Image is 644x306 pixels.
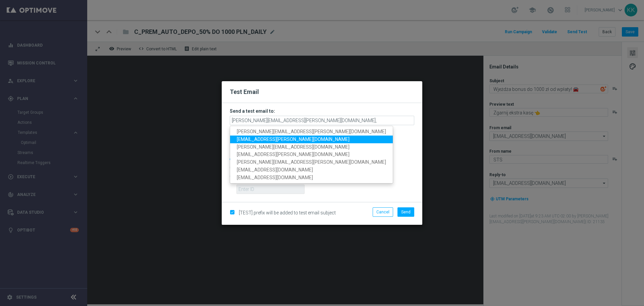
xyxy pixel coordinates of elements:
span: [EMAIL_ADDRESS][DOMAIN_NAME] [237,175,313,180]
a: [EMAIL_ADDRESS][PERSON_NAME][DOMAIN_NAME] [230,151,393,158]
span: [PERSON_NAME][EMAIL_ADDRESS][PERSON_NAME][DOMAIN_NAME] [237,129,386,134]
span: [EMAIL_ADDRESS][PERSON_NAME][DOMAIN_NAME] [237,137,350,142]
h2: Test Email [230,88,414,96]
a: [PERSON_NAME][EMAIL_ADDRESS][DOMAIN_NAME] [230,143,393,151]
button: Cancel [373,207,393,217]
a: [PERSON_NAME][EMAIL_ADDRESS][PERSON_NAME][DOMAIN_NAME] [230,128,393,136]
span: [PERSON_NAME][EMAIL_ADDRESS][PERSON_NAME][DOMAIN_NAME] [237,159,386,165]
span: [EMAIL_ADDRESS][PERSON_NAME][DOMAIN_NAME] [237,152,350,157]
a: [EMAIL_ADDRESS][PERSON_NAME][DOMAIN_NAME] [230,136,393,143]
span: Send [401,210,411,214]
a: [PERSON_NAME][EMAIL_ADDRESS][PERSON_NAME][DOMAIN_NAME] [230,158,393,166]
a: [EMAIL_ADDRESS][DOMAIN_NAME] [230,174,393,182]
button: Send [397,207,414,217]
span: [PERSON_NAME][EMAIL_ADDRESS][DOMAIN_NAME] [237,144,350,149]
input: Enter ID [236,185,305,194]
span: [EMAIL_ADDRESS][DOMAIN_NAME] [237,167,313,172]
a: [EMAIL_ADDRESS][DOMAIN_NAME] [230,166,393,174]
span: [TEST] prefix will be added to test email subject [239,210,336,215]
h3: Send a test email to: [230,108,414,114]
